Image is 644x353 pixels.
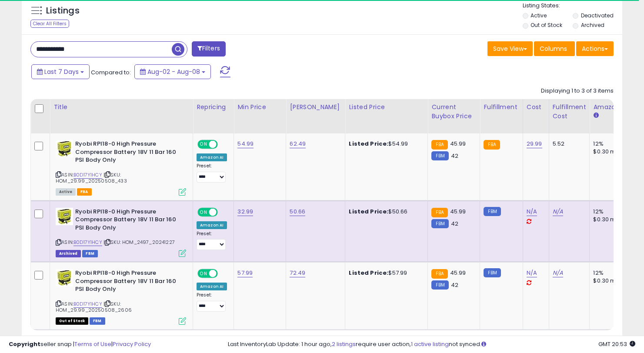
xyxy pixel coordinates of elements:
[217,270,230,277] span: OFF
[56,171,127,184] span: | SKU: HOM_29.99_20250508_433
[431,151,448,160] small: FBM
[431,140,447,150] small: FBA
[90,317,105,325] span: FBM
[450,140,466,148] span: 45.99
[290,207,305,216] a: 50.66
[411,340,449,348] a: 1 active listing
[56,208,73,225] img: 41lZ1RGhv6L._SL40_.jpg
[9,340,40,348] strong: Copyright
[534,41,575,56] button: Columns
[553,140,583,148] div: 5.52
[75,140,181,167] b: Ryobi RPI18-0 High Pressure Compressor Battery 18V 11 Bar 160 PSI Body Only
[349,269,421,277] div: $57.99
[237,269,253,277] a: 57.99
[349,140,421,148] div: $54.99
[56,140,186,195] div: ASIN:
[523,2,622,10] p: Listing States:
[581,21,604,29] label: Archived
[56,317,88,325] span: All listings that are currently out of stock and unavailable for purchase on Amazon
[198,141,209,148] span: ON
[56,188,76,196] span: All listings currently available for purchase on Amazon
[290,269,305,277] a: 72.49
[484,103,519,112] div: Fulfillment
[451,152,458,160] span: 42
[82,250,98,257] span: FBM
[56,140,73,157] img: 41lZ1RGhv6L._SL40_.jpg
[198,270,209,277] span: ON
[487,41,533,56] button: Save View
[73,239,102,246] a: B0D17Y1HCY
[217,141,230,148] span: OFF
[349,208,421,216] div: $50.66
[527,140,542,148] a: 29.99
[56,250,81,257] span: Listings that have been deleted from Seller Central
[450,207,466,216] span: 45.99
[73,300,102,308] a: B0D17Y1HCY
[431,219,448,228] small: FBM
[9,340,151,349] div: seller snap | |
[197,292,227,312] div: Preset:
[134,64,211,79] button: Aug-02 - Aug-08
[198,208,209,216] span: ON
[431,280,448,290] small: FBM
[290,140,306,148] a: 62.49
[484,268,501,277] small: FBM
[598,340,635,348] span: 2025-08-16 20:53 GMT
[484,207,501,216] small: FBM
[237,207,253,216] a: 32.99
[197,231,227,250] div: Preset:
[349,140,388,148] b: Listed Price:
[290,103,341,112] div: [PERSON_NAME]
[75,269,181,296] b: Ryobi RPI18-0 High Pressure Compressor Battery 18V 11 Bar 160 PSI Body Only
[531,21,562,29] label: Out of Stock
[30,20,69,28] div: Clear All Filters
[56,208,186,256] div: ASIN:
[431,269,447,279] small: FBA
[349,207,388,216] b: Listed Price:
[103,239,175,246] span: | SKU: HOM_2497_20241227
[53,103,189,112] div: Title
[237,140,254,148] a: 54.99
[553,103,586,121] div: Fulfillment Cost
[77,188,92,196] span: FBA
[56,300,132,313] span: | SKU: HOM_29.99_20250508_2606
[74,340,111,348] a: Terms of Use
[431,103,476,121] div: Current Buybox Price
[553,269,563,277] a: N/A
[553,207,563,216] a: N/A
[527,103,545,112] div: Cost
[431,208,447,217] small: FBA
[56,269,186,324] div: ASIN:
[228,340,635,349] div: Last InventoryLab Update: 1 hour ago, require user action, not synced.
[593,112,598,120] small: Amazon Fees.
[147,67,200,76] span: Aug-02 - Aug-08
[91,68,131,77] span: Compared to:
[113,340,151,348] a: Privacy Policy
[46,5,80,17] h5: Listings
[541,87,614,95] div: Displaying 1 to 3 of 3 items
[332,340,356,348] a: 2 listings
[73,171,102,179] a: B0D17Y1HCY
[531,12,547,19] label: Active
[56,269,73,286] img: 41lZ1RGhv6L._SL40_.jpg
[197,163,227,183] div: Preset:
[450,269,466,277] span: 45.99
[527,269,537,277] a: N/A
[349,103,424,112] div: Listed Price
[527,207,537,216] a: N/A
[197,283,227,290] div: Amazon AI
[576,41,614,56] button: Actions
[31,64,90,79] button: Last 7 Days
[197,153,227,161] div: Amazon AI
[451,220,458,228] span: 42
[540,44,567,53] span: Columns
[237,103,282,112] div: Min Price
[217,208,230,216] span: OFF
[44,67,79,76] span: Last 7 Days
[75,208,181,234] b: Ryobi RPI18-0 High Pressure Compressor Battery 18V 11 Bar 160 PSI Body Only
[484,140,500,150] small: FBA
[451,281,458,289] span: 42
[192,41,226,57] button: Filters
[349,269,388,277] b: Listed Price:
[197,221,227,229] div: Amazon AI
